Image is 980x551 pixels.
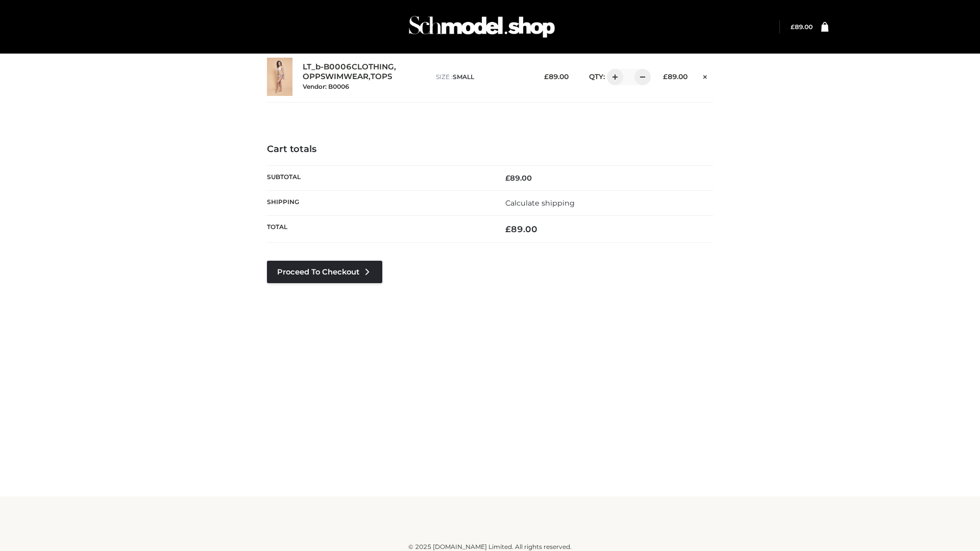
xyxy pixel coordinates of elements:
[579,69,647,85] div: QTY:
[267,58,292,96] img: LT_b-B0006 - SMALL
[267,261,382,283] a: Proceed to Checkout
[267,144,713,155] h4: Cart totals
[352,62,394,72] a: CLOTHING
[303,83,349,90] small: Vendor: B0006
[544,72,569,81] bdi: 89.00
[505,224,537,234] bdi: 89.00
[698,69,713,82] a: Remove this item
[267,190,490,215] th: Shipping
[436,72,528,82] p: size :
[791,23,795,31] span: £
[505,173,532,183] bdi: 89.00
[505,224,511,234] span: £
[405,7,558,47] img: Schmodel Admin 964
[303,62,352,72] a: LT_b-B0006
[303,72,369,82] a: OPPSWIMWEAR
[505,173,510,183] span: £
[303,62,426,91] div: , ,
[505,198,575,208] a: Calculate shipping
[544,72,549,81] span: £
[663,72,688,81] bdi: 89.00
[453,73,474,81] span: SMALL
[791,23,813,31] bdi: 89.00
[663,72,668,81] span: £
[791,23,813,31] a: £89.00
[371,72,392,82] a: TOPS
[267,165,490,190] th: Subtotal
[267,216,490,243] th: Total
